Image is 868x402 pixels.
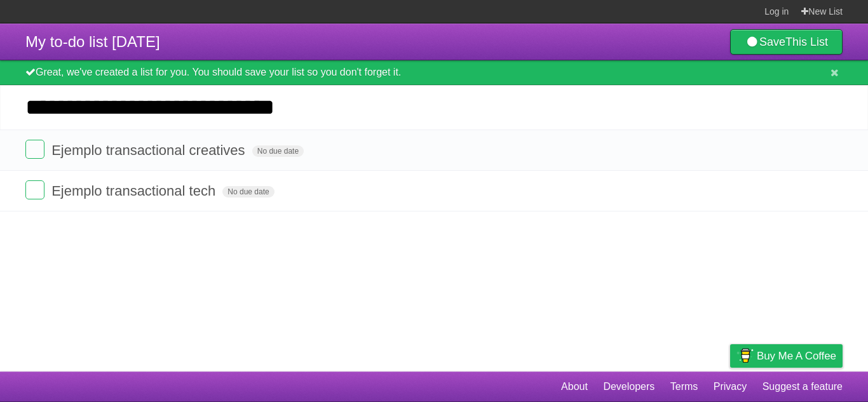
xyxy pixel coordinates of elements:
[714,375,747,399] a: Privacy
[603,375,654,399] a: Developers
[25,180,44,199] label: Done
[252,145,304,157] span: No due date
[25,140,44,159] label: Done
[736,345,754,366] img: Buy me a coffee
[51,142,248,158] span: Ejemplo transactional creatives
[222,186,274,198] span: No due date
[25,33,160,50] span: My to-do list [DATE]
[730,29,843,55] a: SaveThis List
[561,375,588,399] a: About
[670,375,698,399] a: Terms
[763,375,843,399] a: Suggest a feature
[51,183,219,199] span: Ejemplo transactional tech
[730,344,843,368] a: Buy me a coffee
[757,345,836,367] span: Buy me a coffee
[785,36,828,48] b: This List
